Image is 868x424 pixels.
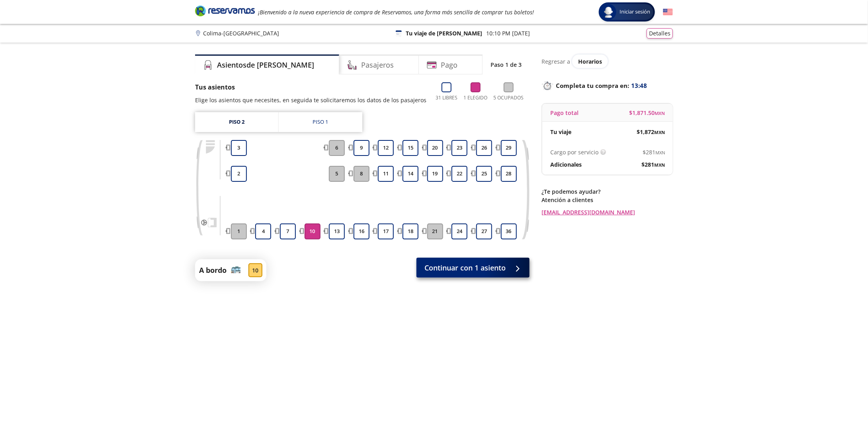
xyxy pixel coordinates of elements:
a: Piso 1 [279,112,362,132]
button: 17 [378,224,394,239]
button: 13 [329,224,345,239]
span: $ 281 [641,160,665,169]
button: 7 [280,224,296,239]
p: Regresar a [542,57,570,66]
button: 6 [329,140,345,156]
p: Tu viaje de [PERSON_NAME] [406,29,482,37]
p: Colima - [GEOGRAPHIC_DATA] [203,29,279,37]
button: 12 [378,140,394,156]
button: 28 [501,166,517,182]
span: Iniciar sesión [616,8,653,16]
button: 5 [329,166,345,182]
button: 29 [501,140,517,156]
p: 5 Ocupados [493,94,524,101]
p: Paso 1 de 3 [491,60,522,69]
button: 23 [452,140,467,156]
button: 36 [501,224,517,239]
button: 1 [231,224,247,239]
button: 27 [476,224,492,239]
button: 20 [427,140,443,156]
iframe: Messagebird Livechat Widget [822,378,860,416]
small: MXN [654,129,665,135]
p: 10:10 PM [DATE] [486,29,530,37]
p: Adicionales [550,160,582,169]
button: Detalles [647,28,673,39]
button: 21 [427,224,443,239]
p: Elige los asientos que necesites, en seguida te solicitaremos los datos de los pasajeros [195,96,426,104]
div: Piso 1 [313,118,328,126]
span: $ 281 [643,148,665,156]
a: Brand Logo [195,5,255,19]
span: Continuar con 1 asiento [424,263,506,273]
button: 11 [378,166,394,182]
button: 4 [255,224,271,239]
small: MXN [654,162,665,168]
button: 14 [403,166,418,182]
button: 18 [403,224,418,239]
button: 22 [452,166,467,182]
button: 24 [452,224,467,239]
span: 13:48 [631,81,647,90]
h4: Pago [441,60,457,70]
p: 31 Libres [436,94,457,101]
button: 25 [476,166,492,182]
small: MXN [655,110,665,116]
div: Regresar a ver horarios [542,54,673,68]
p: Tu viaje [550,128,571,136]
p: Cargo por servicio [550,148,598,156]
p: Completa tu compra en : [542,80,673,91]
p: Atención a clientes [542,196,673,204]
p: 1 Elegido [463,94,487,101]
h4: Asientos de [PERSON_NAME] [217,60,314,70]
button: Continuar con 1 asiento [416,258,530,278]
a: [EMAIL_ADDRESS][DOMAIN_NAME] [542,208,673,216]
span: $ 1,871.50 [629,109,665,117]
button: 8 [354,166,369,182]
button: 15 [403,140,418,156]
i: Brand Logo [195,5,255,17]
span: $ 1,872 [637,128,665,136]
a: Piso 2 [195,112,278,132]
div: 10 [248,263,262,277]
button: 16 [354,224,369,239]
p: Tus asientos [195,82,426,92]
button: 2 [231,166,247,182]
p: ¿Te podemos ayudar? [542,187,673,196]
button: 9 [354,140,369,156]
h4: Pasajeros [361,60,394,70]
p: Pago total [550,109,579,117]
em: ¡Bienvenido a la nueva experiencia de compra de Reservamos, una forma más sencilla de comprar tus... [258,8,534,16]
button: 3 [231,140,247,156]
button: 26 [476,140,492,156]
button: 19 [427,166,443,182]
small: MXN [655,150,665,156]
button: 10 [305,224,321,239]
span: Horarios [578,58,602,65]
button: English [663,7,673,17]
p: A bordo [199,265,227,276]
